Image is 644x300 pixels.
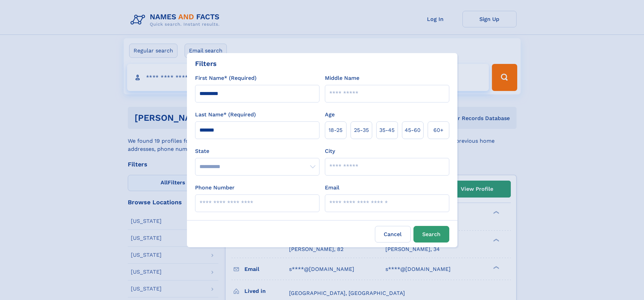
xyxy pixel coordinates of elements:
[405,126,421,134] span: 45‑60
[325,147,335,155] label: City
[195,111,256,119] label: Last Name* (Required)
[329,126,342,134] span: 18‑25
[354,126,369,134] span: 25‑35
[375,226,411,243] label: Cancel
[325,74,359,82] label: Middle Name
[379,126,395,134] span: 35‑45
[195,59,217,69] div: Filters
[433,126,444,134] span: 60+
[195,147,319,155] label: State
[325,111,335,119] label: Age
[325,184,339,192] label: Email
[195,74,257,82] label: First Name* (Required)
[413,226,449,243] button: Search
[195,184,235,192] label: Phone Number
